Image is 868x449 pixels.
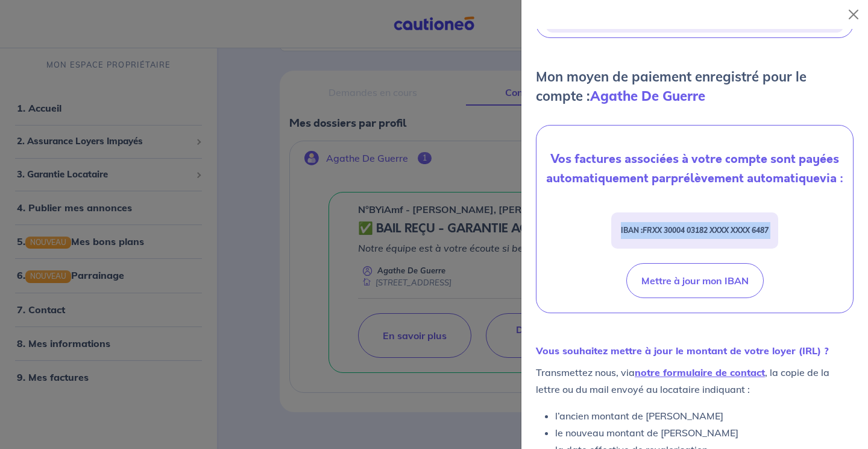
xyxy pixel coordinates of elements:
[621,226,769,235] strong: IBAN :
[555,424,854,441] li: le nouveau montant de [PERSON_NAME]
[626,263,764,298] button: Mettre à jour mon IBAN
[643,226,769,235] em: FRXX 30004 03182 XXXX XXXX 6487
[536,364,854,398] p: Transmettez nous, via , la copie de la lettre ou du mail envoyé au locataire indiquant :
[536,67,854,106] p: Mon moyen de paiement enregistré pour le compte :
[536,345,829,357] strong: Vous souhaitez mettre à jour le montant de votre loyer (IRL) ?
[555,407,854,424] li: l’ancien montant de [PERSON_NAME]
[546,150,843,188] p: Vos factures associées à votre compte sont payées automatiquement par via :
[635,366,765,378] a: notre formulaire de contact
[590,88,705,104] strong: Agathe De Guerre
[844,5,863,24] button: Close
[671,170,820,187] strong: prélèvement automatique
